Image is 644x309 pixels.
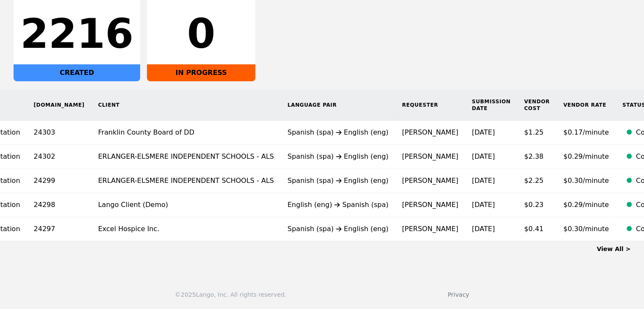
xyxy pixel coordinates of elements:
[395,90,465,121] th: Requester
[91,193,281,217] td: Lango Client (Demo)
[395,145,465,169] td: [PERSON_NAME]
[147,64,255,81] div: IN PROGRESS
[281,90,395,121] th: Language Pair
[287,176,389,186] div: Spanish (spa) English (eng)
[154,14,249,54] div: 0
[287,152,389,162] div: Spanish (spa) English (eng)
[91,121,281,145] td: Franklin County Board of DD
[287,224,389,234] div: Spanish (spa) English (eng)
[91,90,281,121] th: Client
[395,121,465,145] td: [PERSON_NAME]
[517,145,557,169] td: $2.38
[472,201,495,209] time: [DATE]
[20,14,133,54] div: 2216
[27,193,91,217] td: 24298
[472,225,495,233] time: [DATE]
[563,177,609,185] span: $0.30/minute
[517,217,557,241] td: $0.41
[563,128,609,136] span: $0.17/minute
[91,145,281,169] td: ERLANGER-ELSMERE INDEPENDENT SCHOOLS - ALS
[472,152,495,160] time: [DATE]
[395,217,465,241] td: [PERSON_NAME]
[472,177,495,185] time: [DATE]
[472,128,495,136] time: [DATE]
[27,169,91,193] td: 24299
[395,193,465,217] td: [PERSON_NAME]
[517,193,557,217] td: $0.23
[27,90,91,121] th: [DOMAIN_NAME]
[448,291,469,298] a: Privacy
[556,90,616,121] th: Vendor Rate
[563,225,609,233] span: $0.30/minute
[563,201,609,209] span: $0.29/minute
[91,169,281,193] td: ERLANGER-ELSMERE INDEPENDENT SCHOOLS - ALS
[287,127,389,138] div: Spanish (spa) English (eng)
[27,217,91,241] td: 24297
[287,200,389,210] div: English (eng) Spanish (spa)
[517,90,557,121] th: Vendor Cost
[27,145,91,169] td: 24302
[14,64,140,81] div: CREATED
[517,121,557,145] td: $1.25
[27,121,91,145] td: 24303
[175,290,286,299] div: © 2025 Lango, Inc. All rights reserved.
[395,169,465,193] td: [PERSON_NAME]
[517,169,557,193] td: $2.25
[91,217,281,241] td: Excel Hospice Inc.
[597,246,630,252] a: View All >
[563,152,609,160] span: $0.29/minute
[465,90,517,121] th: Submission Date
